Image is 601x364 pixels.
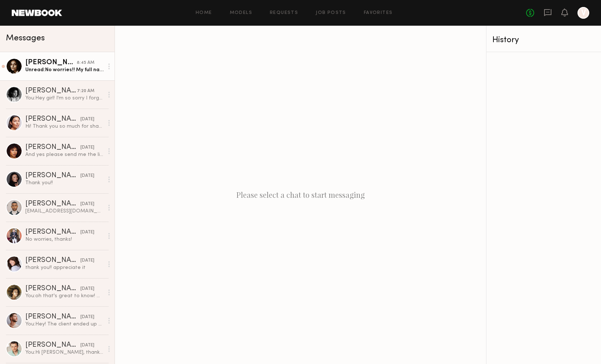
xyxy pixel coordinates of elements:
div: thank you!! appreciate it [25,264,104,271]
span: Messages [6,34,45,43]
a: Favorites [364,11,393,15]
div: [EMAIL_ADDRESS][DOMAIN_NAME] [25,208,104,215]
div: [PERSON_NAME] [25,257,80,264]
div: Please select a chat to start messaging [115,26,486,364]
a: Requests [270,11,298,15]
div: [PERSON_NAME] [25,59,77,66]
div: [PERSON_NAME] [25,313,80,321]
div: [DATE] [80,342,94,349]
div: [DATE] [80,285,94,292]
div: You: Hi [PERSON_NAME], thank you for getting back to [GEOGRAPHIC_DATA]! The client unfortunately ... [25,349,104,356]
div: You: Hey girl! I'm so sorry I forgot to touch base [DATE], can I get your last name so I can regi... [25,95,104,102]
div: [DATE] [80,116,94,123]
div: [DATE] [80,229,94,236]
a: Models [230,11,252,15]
div: And yes please send me the list of other to tag ☺️ [25,151,104,158]
div: [PERSON_NAME] [25,172,80,179]
div: [PERSON_NAME] [25,200,80,208]
div: You: Hey! The client ended up going a different direction with the shoot anyways so we're good fo... [25,321,104,328]
div: History [492,36,595,44]
div: [DATE] [80,144,94,151]
div: [DATE] [80,314,94,321]
div: No worries, thanks! [25,236,104,243]
div: [PERSON_NAME] [25,285,80,292]
div: [PERSON_NAME] [25,144,80,151]
div: [DATE] [80,201,94,208]
div: 7:20 AM [77,88,94,95]
div: 8:45 AM [77,59,94,66]
div: [DATE] [80,172,94,179]
div: [PERSON_NAME] [25,87,77,95]
div: Hi! Thank you so much for sharing! They look amazing 🤩 my IG is @andreventurrr and yes would love... [25,123,104,130]
div: You: oh that's great to know! we'll definitely let you know because do do family shoots often :) [25,292,104,299]
div: [PERSON_NAME] [25,116,80,123]
a: Job Posts [316,11,346,15]
div: [PERSON_NAME] [25,229,80,236]
div: Unread: No worries!! My full name is [PERSON_NAME] :) [25,66,104,73]
a: V [578,7,589,19]
a: Home [196,11,212,15]
div: Thank you!! [25,179,104,186]
div: [DATE] [80,257,94,264]
div: [PERSON_NAME] [25,342,80,349]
